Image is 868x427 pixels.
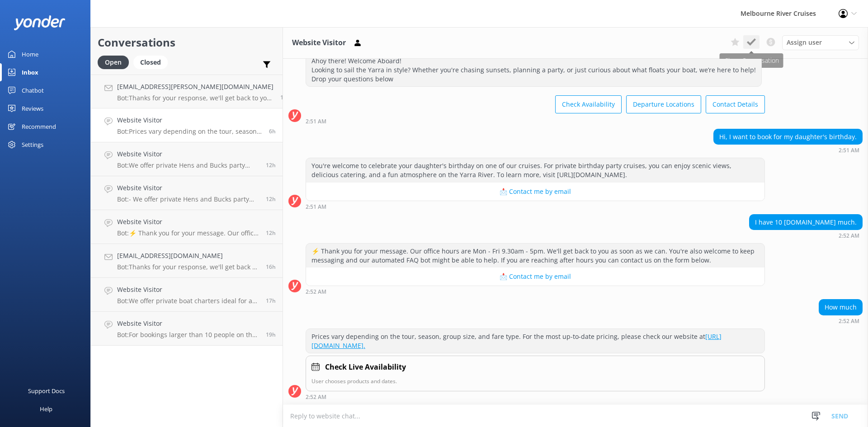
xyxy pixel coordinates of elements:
[117,183,259,193] h4: Website Visitor
[280,94,287,101] span: Oct 09 2025 08:04am (UTC +11:00) Australia/Sydney
[117,217,259,227] h4: Website Visitor
[750,215,862,230] div: I have 10 [DOMAIN_NAME] much.
[266,263,276,271] span: Oct 08 2025 04:22pm (UTC +11:00) Australia/Sydney
[117,161,259,169] p: Bot: We offer private Hens and Bucks party cruises for a fun and unforgettable celebration on the...
[311,377,759,385] p: User chooses products and dates.
[117,82,274,92] h4: [EMAIL_ADDRESS][PERSON_NAME][DOMAIN_NAME]
[91,312,283,346] a: Website VisitorBot:For bookings larger than 10 people on the Bottomless Brunch Afloat, please con...
[117,229,259,237] p: Bot: ⚡ Thank you for your message. Our office hours are Mon - Fri 9.30am - 5pm. We'll get back to...
[22,63,38,81] div: Inbox
[117,263,259,271] p: Bot: Thanks for your response, we'll get back to you as soon as we can during opening hours.
[325,361,406,373] h4: Check Live Availability
[98,56,129,69] div: Open
[98,34,276,51] h2: Conversations
[306,119,326,124] strong: 2:51 AM
[91,75,283,108] a: [EMAIL_ADDRESS][PERSON_NAME][DOMAIN_NAME]Bot:Thanks for your response, we'll get back to you as s...
[117,297,259,305] p: Bot: We offer private boat charters ideal for a variety of events, including parties. Each charte...
[40,400,52,418] div: Help
[839,148,859,153] strong: 2:51 AM
[269,127,276,135] span: Oct 09 2025 02:52am (UTC +11:00) Australia/Sydney
[292,37,346,49] h3: Website Visitor
[626,95,701,113] button: Departure Locations
[91,278,283,312] a: Website VisitorBot:We offer private boat charters ideal for a variety of events, including partie...
[839,319,859,324] strong: 2:52 AM
[266,331,276,338] span: Oct 08 2025 01:23pm (UTC +11:00) Australia/Sydney
[22,117,56,136] div: Recommend
[91,108,283,142] a: Website VisitorBot:Prices vary depending on the tour, season, group size, and fare type. For the ...
[306,204,326,210] strong: 2:51 AM
[306,118,765,124] div: Oct 09 2025 02:51am (UTC +11:00) Australia/Sydney
[819,300,862,315] div: How much
[782,35,859,50] div: Assign User
[306,329,764,353] div: Prices vary depending on the tour, season, group size, and fare type. For the most up-to-date pri...
[133,57,172,67] a: Closed
[306,203,765,210] div: Oct 09 2025 02:51am (UTC +11:00) Australia/Sydney
[839,233,859,239] strong: 2:52 AM
[819,318,863,324] div: Oct 09 2025 02:52am (UTC +11:00) Australia/Sydney
[306,158,764,182] div: You're welcome to celebrate your daughter's birthday on one of our cruises. For private birthday ...
[91,176,283,210] a: Website VisitorBot:- We offer private Hens and Bucks party cruises, which include onboard drinks ...
[98,57,133,67] a: Open
[22,99,43,117] div: Reviews
[22,81,44,99] div: Chatbot
[117,149,259,159] h4: Website Visitor
[787,38,822,47] span: Assign user
[555,95,622,113] button: Check Availability
[306,53,761,86] div: Ahoy there! Welcome Aboard! Looking to sail the Yarra in style? Whether you're chasing sunsets, p...
[266,297,276,305] span: Oct 08 2025 03:21pm (UTC +11:00) Australia/Sydney
[91,244,283,278] a: [EMAIL_ADDRESS][DOMAIN_NAME]Bot:Thanks for your response, we'll get back to you as soon as we can...
[117,331,259,339] p: Bot: For bookings larger than 10 people on the Bottomless Brunch Afloat, please contact the team ...
[22,45,38,63] div: Home
[117,127,262,136] p: Bot: Prices vary depending on the tour, season, group size, and fare type. For the most up-to-dat...
[306,394,326,400] strong: 2:52 AM
[706,95,765,113] button: Contact Details
[306,267,764,286] button: 📩 Contact me by email
[14,15,66,30] img: yonder-white-logo.png
[117,319,259,328] h4: Website Visitor
[266,229,276,237] span: Oct 08 2025 08:15pm (UTC +11:00) Australia/Sydney
[117,115,262,125] h4: Website Visitor
[91,142,283,176] a: Website VisitorBot:We offer private Hens and Bucks party cruises for a fun and unforgettable cele...
[133,56,168,69] div: Closed
[266,161,276,169] span: Oct 08 2025 09:01pm (UTC +11:00) Australia/Sydney
[306,244,764,267] div: ⚡ Thank you for your message. Our office hours are Mon - Fri 9.30am - 5pm. We'll get back to you ...
[311,332,722,350] a: [URL][DOMAIN_NAME].
[117,251,259,261] h4: [EMAIL_ADDRESS][DOMAIN_NAME]
[306,394,765,400] div: Oct 09 2025 02:52am (UTC +11:00) Australia/Sydney
[306,288,765,295] div: Oct 09 2025 02:52am (UTC +11:00) Australia/Sydney
[117,195,259,203] p: Bot: - We offer private Hens and Bucks party cruises, which include onboard drinks and a vibrant ...
[22,136,43,154] div: Settings
[28,382,65,400] div: Support Docs
[713,147,863,153] div: Oct 09 2025 02:51am (UTC +11:00) Australia/Sydney
[117,285,259,295] h4: Website Visitor
[117,94,274,102] p: Bot: Thanks for your response, we'll get back to you as soon as we can during opening hours.
[714,129,862,145] div: Hi, I want to book for my daughter's birthday.
[306,289,326,295] strong: 2:52 AM
[749,232,863,239] div: Oct 09 2025 02:52am (UTC +11:00) Australia/Sydney
[266,195,276,203] span: Oct 08 2025 08:49pm (UTC +11:00) Australia/Sydney
[306,183,764,201] button: 📩 Contact me by email
[91,210,283,244] a: Website VisitorBot:⚡ Thank you for your message. Our office hours are Mon - Fri 9.30am - 5pm. We'...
